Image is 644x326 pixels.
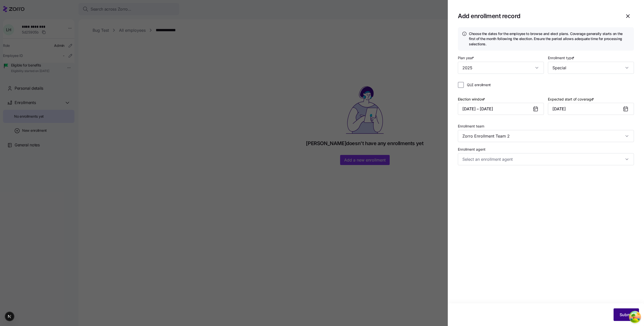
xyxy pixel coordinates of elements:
[458,96,486,102] label: Election window
[469,31,630,47] h4: Choose the dates for the employee to browse and elect plans. Coverage generally starts on the fir...
[548,103,634,115] input: MM/DD/YYYY
[548,96,595,102] label: Expected start of coverage
[630,312,640,322] button: Open Tanstack query devtools
[458,147,486,152] label: Enrollment agent
[467,82,491,87] span: QLE enrollment
[614,308,639,321] button: Submit
[458,123,484,129] label: Enrollment team
[620,312,633,318] span: Submit
[548,55,575,61] label: Enrollment type
[458,103,544,115] button: [DATE] – [DATE]
[458,55,475,61] label: Plan year
[458,130,634,142] input: Select an enrollment team
[548,62,634,74] input: Enrollment type
[458,153,634,165] input: Select an enrollment agent
[458,12,618,20] h1: Add enrollment record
